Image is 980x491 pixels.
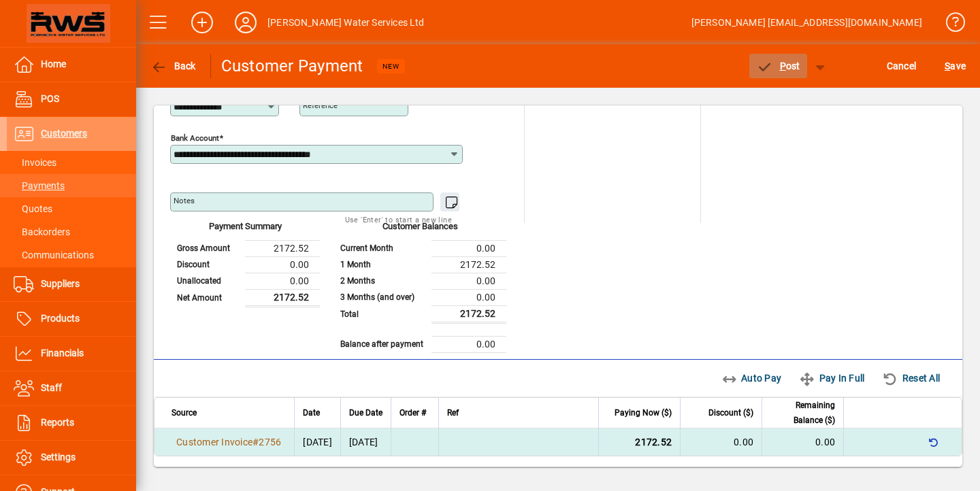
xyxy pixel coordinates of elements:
a: Settings [7,441,136,475]
span: 0.00 [815,437,835,447]
td: 2172.52 [431,256,506,273]
span: Invoices [14,157,56,168]
td: 2172.52 [431,305,506,322]
span: 2756 [259,437,281,447]
button: Back [147,54,199,78]
span: NEW [382,62,399,71]
span: Customers [41,128,87,139]
span: Payments [14,180,65,191]
button: Add [180,10,224,35]
td: Balance after payment [333,336,431,352]
td: 0.00 [431,273,506,289]
span: Date [303,405,320,420]
span: Backorders [14,226,70,237]
div: [PERSON_NAME] [EMAIL_ADDRESS][DOMAIN_NAME] [691,12,922,33]
span: Quotes [14,203,52,214]
span: Communications [14,250,94,260]
td: Discount [170,256,245,273]
span: 2172.52 [635,437,672,447]
span: Due Date [349,405,382,420]
span: Discount ($) [708,405,753,420]
span: Settings [41,452,76,462]
span: P [780,61,786,71]
span: POS [41,93,59,104]
a: Communications [7,243,136,267]
span: [DATE] [303,437,332,447]
td: [DATE] [340,428,391,456]
button: Save [941,54,969,78]
span: Reset All [882,367,940,389]
a: Backorders [7,220,136,243]
td: 0.00 [245,256,320,273]
div: Customer Balances [333,220,506,240]
app-page-header-button: Back [136,54,211,78]
div: [PERSON_NAME] Water Services Ltd [267,12,425,33]
td: Net Amount [170,289,245,306]
a: Suppliers [7,267,136,301]
span: # [252,437,259,447]
td: 0.00 [431,240,506,256]
td: 0.00 [245,273,320,289]
button: Pay In Full [794,366,870,390]
span: Financials [41,348,84,358]
div: Customer Payment [221,55,363,77]
span: Suppliers [41,278,80,289]
span: Remaining Balance ($) [770,398,835,428]
app-page-summary-card: Customer Balances [333,223,506,353]
a: Invoices [7,151,136,174]
a: Financials [7,337,136,371]
td: 3 Months (and over) [333,289,431,305]
a: Knowledge Base [936,3,963,47]
td: Gross Amount [170,240,245,256]
td: Unallocated [170,273,245,289]
mat-label: Bank Account [171,133,219,143]
span: Customer Invoice [176,437,252,447]
td: 2172.52 [245,240,320,256]
span: ost [756,61,800,71]
td: Current Month [333,240,431,256]
button: Profile [224,10,267,35]
td: Total [333,305,431,322]
a: Products [7,302,136,336]
span: Home [41,58,66,69]
a: Customer Invoice#2756 [171,435,286,450]
a: Quotes [7,197,136,220]
td: 2 Months [333,273,431,289]
td: 2172.52 [245,289,320,306]
td: 0.00 [431,336,506,352]
span: Reports [41,417,74,428]
a: POS [7,82,136,116]
span: Source [171,405,197,420]
span: Cancel [887,55,917,77]
mat-hint: Use 'Enter' to start a new line [345,211,452,227]
a: Home [7,48,136,82]
div: Payment Summary [170,220,320,240]
a: Reports [7,406,136,440]
mat-label: Notes [174,196,195,205]
td: 1 Month [333,256,431,273]
a: Payments [7,174,136,197]
app-page-summary-card: Payment Summary [170,223,320,307]
a: Staff [7,371,136,405]
span: Paying Now ($) [615,405,672,420]
button: Post [749,54,807,78]
span: 0.00 [734,437,753,447]
span: Ref [447,405,459,420]
td: 0.00 [431,289,506,305]
span: Products [41,313,80,324]
span: Staff [41,382,62,393]
span: ave [945,55,966,77]
button: Reset All [877,366,945,390]
span: S [945,61,950,71]
mat-label: Reference [303,101,338,110]
span: Back [150,61,196,71]
span: Order # [399,405,426,420]
button: Cancel [883,54,920,78]
span: Pay In Full [799,367,864,389]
